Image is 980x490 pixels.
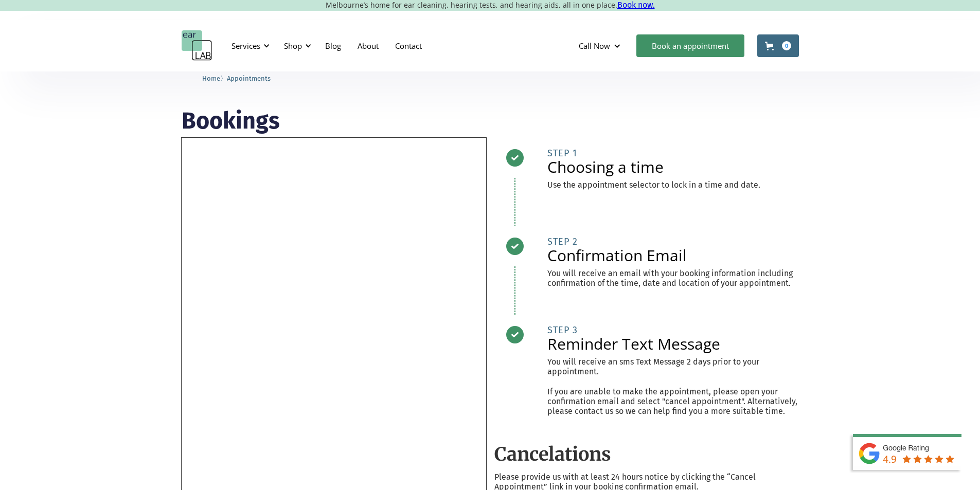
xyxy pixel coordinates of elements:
[225,30,273,61] div: Services
[284,41,302,51] div: Shop
[278,30,314,61] div: Shop
[494,443,799,467] h2: Cancelations
[579,41,610,51] div: Call Now
[547,357,799,416] p: You will receive an sms Text Message 2 days prior to your appointment. If you are unable to make ...
[182,30,212,61] a: home
[636,34,744,57] a: Book an appointment
[782,41,791,50] div: 0
[547,159,799,175] h2: Choosing a time
[227,75,271,82] span: Appointments
[317,31,349,61] a: Blog
[547,148,799,158] div: STEP 1
[547,237,799,247] div: STEP 2
[757,34,799,57] a: Open cart
[547,325,799,335] div: STEP 3
[202,73,220,83] a: Home
[571,30,631,61] div: Call Now
[547,248,799,263] h2: Confirmation Email
[182,110,799,133] h1: Bookings
[387,31,430,61] a: Contact
[202,75,220,82] span: Home
[349,31,387,61] a: About
[547,268,799,288] p: You will receive an email with your booking information including confirmation of the time, date ...
[547,336,799,352] h2: Reminder Text Message
[227,73,271,83] a: Appointments
[547,180,799,190] p: Use the appointment selector to lock in a time and date.
[231,41,260,51] div: Services
[202,73,227,84] li: 〉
